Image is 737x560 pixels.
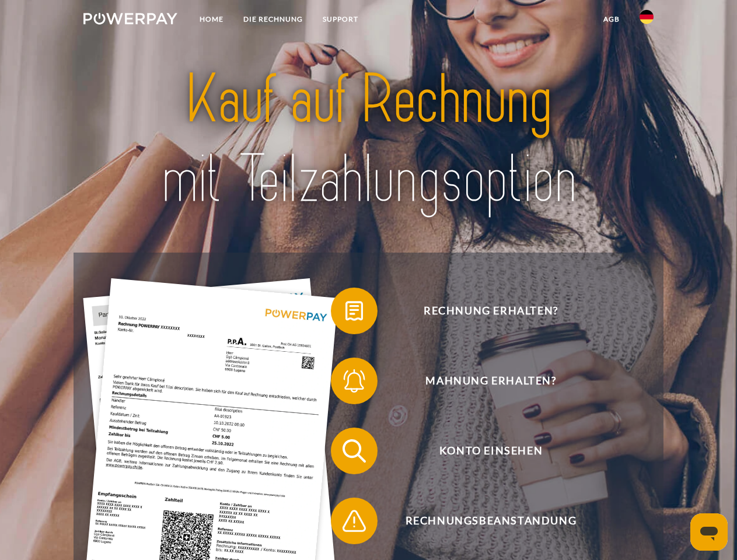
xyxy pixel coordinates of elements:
img: de [640,10,654,24]
button: Konto einsehen [331,428,634,474]
img: title-powerpay_de.svg [111,56,626,223]
span: Konto einsehen [348,428,634,474]
a: SUPPORT [313,9,368,30]
a: DIE RECHNUNG [233,9,313,30]
button: Rechnungsbeanstandung [331,498,634,544]
img: qb_warning.svg [340,506,369,535]
a: agb [593,9,630,30]
button: Rechnung erhalten? [331,288,634,334]
button: Mahnung erhalten? [331,358,634,404]
span: Rechnungsbeanstandung [348,498,634,544]
span: Mahnung erhalten? [348,358,634,404]
img: qb_bill.svg [340,296,369,325]
iframe: Schaltfläche zum Öffnen des Messaging-Fensters [690,513,728,551]
a: Home [190,9,233,30]
img: qb_search.svg [340,436,369,466]
span: Rechnung erhalten? [348,288,634,334]
img: logo-powerpay-white.svg [83,13,177,24]
img: qb_bell.svg [340,366,369,395]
